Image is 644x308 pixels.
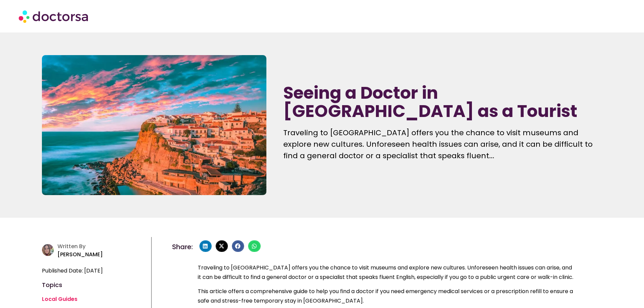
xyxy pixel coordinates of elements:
[248,240,260,252] div: Share on whatsapp
[198,263,576,282] p: Traveling to [GEOGRAPHIC_DATA] offers you the chance to visit museums and explore new cultures. U...
[57,243,147,250] h4: Written By
[42,295,77,303] a: Local Guides
[283,84,602,120] h1: Seeing a Doctor in [GEOGRAPHIC_DATA] as a Tourist
[57,250,147,259] p: [PERSON_NAME]
[42,55,266,195] img: Image from the blog post "how to see a doctor in portugal as a tourist"
[172,243,193,250] h4: Share:
[216,240,228,252] div: Share on x-twitter
[199,240,212,252] div: Share on linkedin
[42,244,54,256] img: author
[232,240,244,252] div: Share on facebook
[42,282,147,288] h4: Topics
[198,287,576,306] p: This article offers a comprehensive guide to help you find a doctor if you need emergency medical...
[42,266,103,276] span: Published Date: [DATE]
[283,127,602,162] p: Traveling to [GEOGRAPHIC_DATA] offers you the chance to visit museums and explore new cultures. U...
